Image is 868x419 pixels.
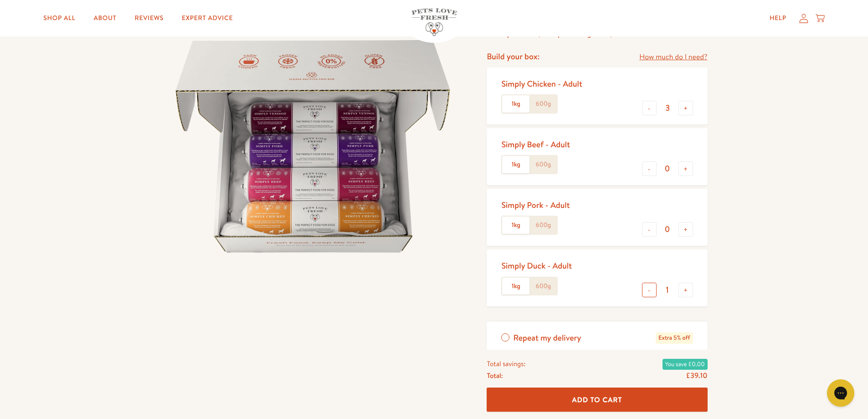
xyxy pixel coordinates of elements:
span: Extra 5% off [656,332,693,344]
a: Reviews [128,9,171,27]
a: Help [762,9,794,27]
span: £39.10 [686,371,707,381]
span: Repeat my delivery [513,332,581,344]
h4: Build your box: [487,51,539,62]
div: Simply Duck - Adult [501,260,572,271]
label: 600g [529,217,557,234]
label: 600g [529,156,557,173]
button: Add To Cart [487,388,707,412]
button: - [642,222,657,237]
a: Expert Advice [175,9,240,27]
label: 600g [529,278,557,295]
label: 1kg [502,217,529,234]
iframe: Gorgias live chat messenger [822,376,859,410]
button: + [678,101,693,115]
button: - [642,283,657,297]
div: Simply Beef - Adult [501,139,570,150]
div: Simply Pork - Adult [501,200,570,210]
label: 600g [529,95,557,113]
button: - [642,161,657,176]
span: You save £0.00 [663,359,708,370]
label: 1kg [502,278,529,295]
img: Pets Love Fresh [411,8,457,36]
span: Add To Cart [572,395,622,404]
button: - [642,101,657,115]
a: How much do I need? [639,51,707,63]
button: + [678,161,693,176]
label: 1kg [502,156,529,173]
span: Total: [487,370,503,382]
div: Simply Chicken - Adult [501,78,582,89]
button: + [678,222,693,237]
label: 1kg [502,95,529,113]
button: + [678,283,693,297]
a: About [86,9,123,27]
span: Total savings: [487,358,525,370]
a: Shop All [36,9,82,27]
